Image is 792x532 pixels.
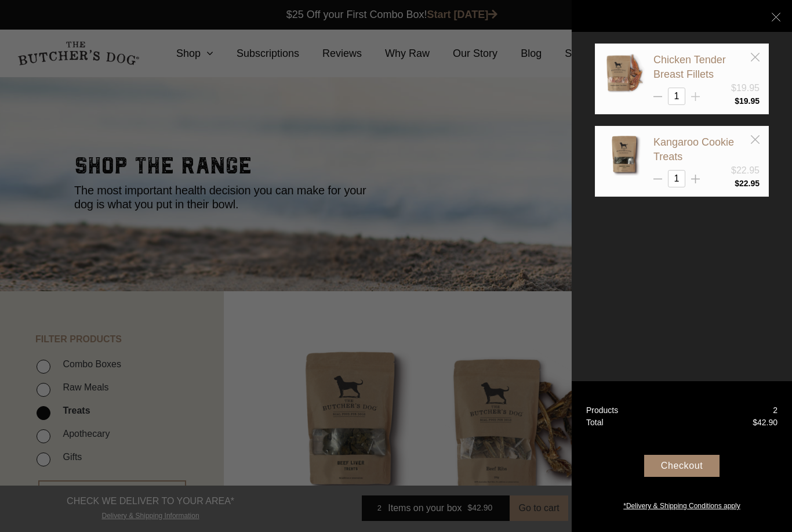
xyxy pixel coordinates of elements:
[586,404,618,417] div: Products
[735,179,760,188] bdi: 22.95
[572,498,792,511] a: *Delivery & Shipping Conditions apply
[773,404,778,417] div: 2
[735,96,760,106] bdi: 19.95
[653,136,734,162] a: Kangaroo Cookie Treats
[604,53,645,93] img: Chicken Tender Breast Fillets
[731,81,760,95] div: $19.95
[731,164,760,178] div: $22.95
[572,381,792,532] a: Products 2 Total $42.90 Checkout
[735,96,739,106] span: $
[753,418,757,427] span: $
[604,135,645,176] img: Kangaroo Cookie Treats
[753,418,778,427] bdi: 42.90
[735,179,739,188] span: $
[653,54,726,80] a: Chicken Tender Breast Fillets
[644,455,720,477] div: Checkout
[586,417,604,429] div: Total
